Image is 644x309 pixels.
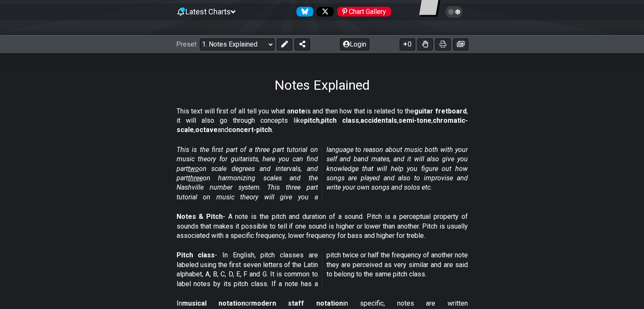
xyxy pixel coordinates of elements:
button: Print [435,39,451,50]
strong: note [290,107,305,115]
strong: concert-pitch [228,126,272,134]
span: Preset [176,40,196,48]
span: Latest Charts [185,7,231,16]
button: Create image [453,39,468,50]
strong: Notes & Pitch [177,212,223,221]
button: Login [340,39,369,50]
button: Toggle Dexterity for all fretkits [417,39,433,50]
p: - In English, pitch classes are labeled using the first seven letters of the Latin alphabet, A, B... [177,251,468,289]
a: #fretflip at Pinterest [334,7,391,17]
strong: Pitch class [177,251,215,259]
button: Share Preset [295,39,310,50]
h1: Notes Explained [274,77,370,93]
strong: modern staff notation [251,299,343,307]
p: - A note is the pitch and duration of a sound. Pitch is a perceptual property of sounds that make... [177,212,468,240]
a: Follow #fretflip at X [313,7,334,17]
span: three [188,174,203,182]
p: This text will first of all tell you what a is and then how that is related to the , it will also... [177,107,468,135]
div: Chart Gallery [337,7,391,17]
strong: semi-tone [398,116,431,124]
span: Toggle light / dark theme [449,8,459,16]
strong: guitar fretboard [414,107,467,115]
span: two [188,165,199,173]
strong: pitch class [321,116,359,124]
strong: accidentals [360,116,397,124]
button: 0 [400,39,415,50]
strong: musical notation [182,299,245,307]
em: This is the first part of a three part tutorial on music theory for guitarists, here you can find... [177,146,468,201]
button: Edit Preset [277,39,292,50]
a: Follow #fretflip at Bluesky [293,7,313,17]
strong: octave [195,126,218,134]
select: Preset [200,39,274,50]
strong: pitch [304,116,320,124]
